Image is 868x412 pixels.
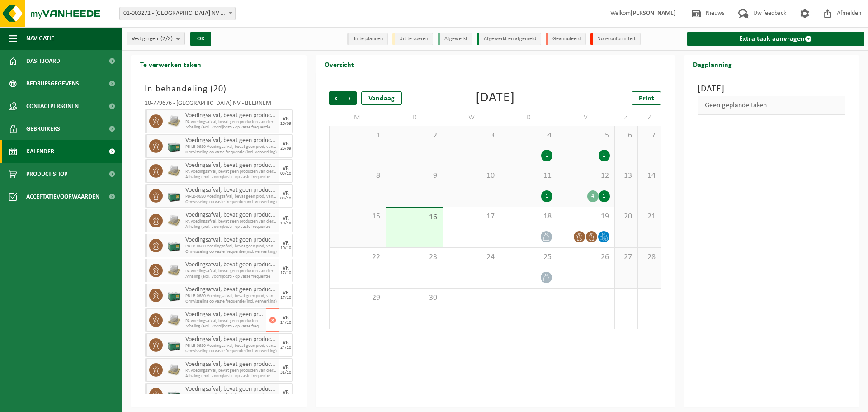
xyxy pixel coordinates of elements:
[283,290,289,296] div: VR
[280,296,291,300] div: 17/10
[639,95,654,102] span: Print
[448,131,495,141] span: 3
[698,96,846,115] div: Geen geplande taken
[283,265,289,271] div: VR
[26,163,67,185] span: Product Shop
[443,109,500,126] td: W
[26,140,54,163] span: Kalender
[185,212,277,219] span: Voedingsafval, bevat geen producten van dierlijke oorsprong, gemengde verpakking (exclusief glas)
[283,141,289,147] div: VR
[167,189,181,203] img: PB-LB-0680-HPE-GN-01
[280,346,291,350] div: 24/10
[26,50,60,72] span: Dashboard
[684,55,741,73] h2: Dagplanning
[642,171,656,181] span: 14
[615,109,638,126] td: Z
[541,150,552,161] div: 1
[185,336,277,343] span: Voedingsafval, bevat geen producten van dierlijke oorsprong, gemengde verpakking (exclusief glas)
[160,36,173,42] count: (2/2)
[185,261,277,269] span: Voedingsafval, bevat geen producten van dierlijke oorsprong, gemengde verpakking (exclusief glas)
[185,237,277,244] span: Voedingsafval, bevat geen producten van dierlijke oorsprong, gemengde verpakking (exclusief glas)
[505,171,552,181] span: 11
[167,139,181,153] img: PB-LB-0680-HPE-GN-01
[334,212,381,222] span: 15
[343,91,357,105] span: Volgende
[562,212,609,222] span: 19
[546,33,586,45] li: Geannuleerd
[599,190,610,202] div: 1
[329,91,343,105] span: Vorige
[185,286,277,294] span: Voedingsafval, bevat geen producten van dierlijke oorsprong, gemengde verpakking (exclusief glas)
[438,33,472,45] li: Afgewerkt
[698,82,846,96] h3: [DATE]
[119,7,236,20] span: 01-003272 - BELGOSUC NV - BEERNEM
[185,187,277,194] span: Voedingsafval, bevat geen producten van dierlijke oorsprong, gemengde verpakking (exclusief glas)
[26,118,60,140] span: Gebruikers
[185,194,277,199] span: PB-LB-0680 Voedingsafval, bevat geen prod, van dierl oorspr
[619,252,633,262] span: 27
[476,91,515,105] div: [DATE]
[26,72,79,95] span: Bedrijfsgegevens
[361,91,402,105] div: Vandaag
[391,171,438,181] span: 9
[132,32,173,46] span: Vestigingen
[185,299,277,304] span: Omwisseling op vaste frequentie (incl. verwerking)
[185,169,277,175] span: PA voedingsafval, bevat geen producten van dierlijke oorspr,
[632,91,661,105] a: Print
[185,318,264,324] span: PA voedingsafval, bevat geen producten van dierlijke oorspr,
[334,293,381,303] span: 29
[448,212,495,222] span: 17
[329,109,386,126] td: M
[185,150,277,155] span: Omwisseling op vaste frequentie (incl. verwerking)
[213,85,223,94] span: 20
[505,252,552,262] span: 25
[283,390,289,395] div: VR
[642,212,656,222] span: 21
[145,100,293,109] div: 10-779676 - [GEOGRAPHIC_DATA] NV - BEERNEM
[185,249,277,255] span: Omwisseling op vaste frequentie (incl. verwerking)
[283,365,289,370] div: VR
[391,252,438,262] span: 23
[500,109,557,126] td: D
[185,294,277,299] span: PB-LB-0680 Voedingsafval, bevat geen prod, van dierl oorspr
[127,32,185,45] button: Vestigingen(2/2)
[167,214,181,227] img: LP-PA-00000-WDN-11
[185,175,277,180] span: Afhaling (excl. voorrijkost) - op vaste frequentie
[347,33,388,45] li: In te plannen
[619,212,633,222] span: 20
[619,171,633,181] span: 13
[280,147,291,151] div: 26/09
[185,112,277,119] span: Voedingsafval, bevat geen producten van dierlijke oorsprong, gemengde verpakking (exclusief glas)
[185,311,264,318] span: Voedingsafval, bevat geen producten van dierlijke oorsprong, gemengde verpakking (exclusief glas)
[391,131,438,141] span: 2
[562,131,609,141] span: 5
[283,340,289,346] div: VR
[280,246,291,251] div: 10/10
[185,119,277,125] span: PA voedingsafval, bevat geen producten van dierlijke oorspr,
[280,122,291,126] div: 26/09
[557,109,614,126] td: V
[167,363,181,377] img: LP-PA-00000-WDN-11
[185,343,277,349] span: PB-LB-0680 Voedingsafval, bevat geen prod, van dierl oorspr
[167,313,181,327] img: LP-PA-00000-WDN-11
[505,212,552,222] span: 18
[316,55,363,73] h2: Overzicht
[185,269,277,274] span: PA voedingsafval, bevat geen producten van dierlijke oorspr,
[26,95,79,118] span: Contactpersonen
[167,338,181,352] img: PB-LB-0680-HPE-GN-01
[131,55,210,73] h2: Te verwerken taken
[280,171,291,176] div: 03/10
[283,241,289,246] div: VR
[120,7,235,20] span: 01-003272 - BELGOSUC NV - BEERNEM
[185,162,277,169] span: Voedingsafval, bevat geen producten van dierlijke oorsprong, gemengde verpakking (exclusief glas)
[280,221,291,226] div: 10/10
[167,164,181,178] img: LP-PA-00000-WDN-11
[167,264,181,277] img: LP-PA-00000-WDN-11
[185,324,264,329] span: Afhaling (excl. voorrijkost) - op vaste frequentie
[280,321,291,325] div: 24/10
[638,109,661,126] td: Z
[185,393,277,398] span: PB-LB-0680 Voedingsafval, bevat geen prod, van dierl oorspr
[541,190,552,202] div: 1
[167,388,181,402] img: PB-LB-0680-HPE-GN-01
[631,10,676,17] strong: [PERSON_NAME]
